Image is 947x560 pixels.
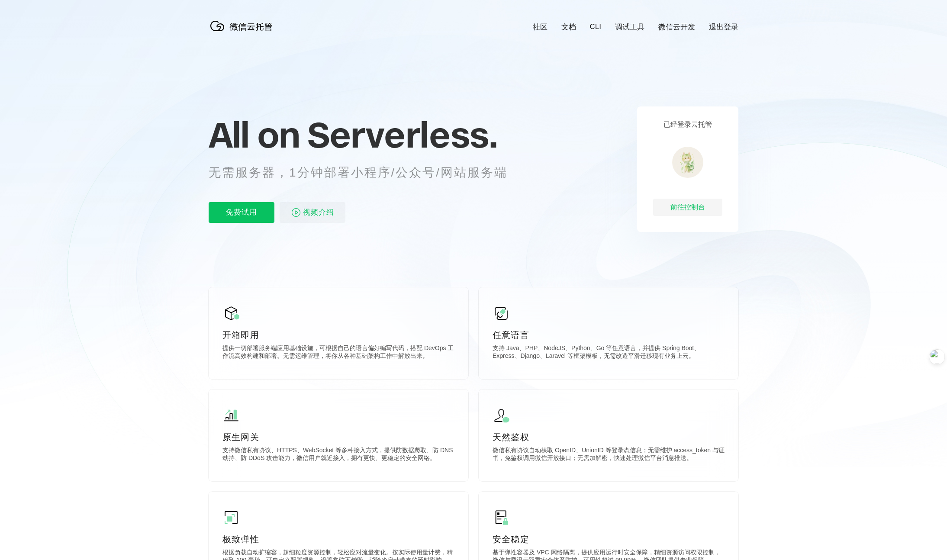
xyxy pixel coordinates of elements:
[493,344,725,362] p: 支持 Java、PHP、NodeJS、Python、Go 等任意语言，并提供 Spring Boot、Express、Django、Laravel 等框架模板，无需改造平滑迁移现有业务上云。
[658,22,695,32] a: 微信云开发
[209,164,524,181] p: 无需服务器，1分钟部署小程序/公众号/网站服务端
[209,29,278,36] a: 微信云托管
[209,113,299,156] span: All on
[493,533,725,545] p: 安全稳定
[615,22,644,32] a: 调试工具
[303,202,334,223] span: 视频介绍
[209,17,278,35] img: 微信云托管
[493,329,725,341] p: 任意语言
[222,447,454,464] p: 支持微信私有协议、HTTPS、WebSocket 等多种接入方式，提供防数据爬取、防 DNS 劫持、防 DDoS 攻击能力，微信用户就近接入，拥有更快、更稳定的安全网络。
[664,120,712,129] p: 已经登录云托管
[222,344,454,362] p: 提供一切部署服务端应用基础设施，可根据自己的语言偏好编写代码，搭配 DevOps 工作流高效构建和部署。无需运维管理，将你从各种基础架构工作中解放出来。
[222,533,454,545] p: 极致弹性
[209,202,274,223] p: 免费试用
[222,329,454,341] p: 开箱即用
[590,23,601,31] a: CLI
[222,431,454,443] p: 原生网关
[307,113,497,156] span: Serverless.
[561,22,576,32] a: 文档
[493,447,725,464] p: 微信私有协议自动获取 OpenID、UnionID 等登录态信息；无需维护 access_token 与证书，免鉴权调用微信开放接口；无需加解密，快速处理微信平台消息推送。
[291,207,301,218] img: video_play.svg
[533,22,548,32] a: 社区
[653,199,722,216] div: 前往控制台
[493,431,725,443] p: 天然鉴权
[709,22,738,32] a: 退出登录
